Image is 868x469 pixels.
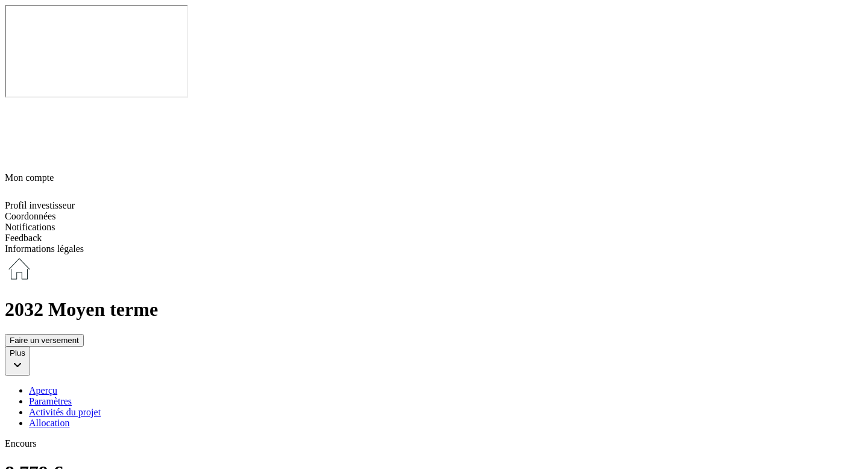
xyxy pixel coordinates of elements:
[5,233,42,243] span: Feedback
[10,336,79,345] div: Faire un versement
[5,334,84,347] button: Faire un versement
[29,396,863,407] a: Paramètres
[29,418,863,429] a: Allocation
[5,347,30,376] button: Plus
[5,200,75,210] span: Profil investisseur
[5,211,55,221] span: Coordonnées
[10,348,25,357] div: Plus
[5,172,54,183] span: Mon compte
[29,407,863,418] a: Activités du projet
[5,244,84,254] span: Informations légales
[5,222,55,232] span: Notifications
[5,298,863,321] h1: 2032 Moyen terme
[29,385,863,396] a: Aperçu
[5,438,863,449] p: Encours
